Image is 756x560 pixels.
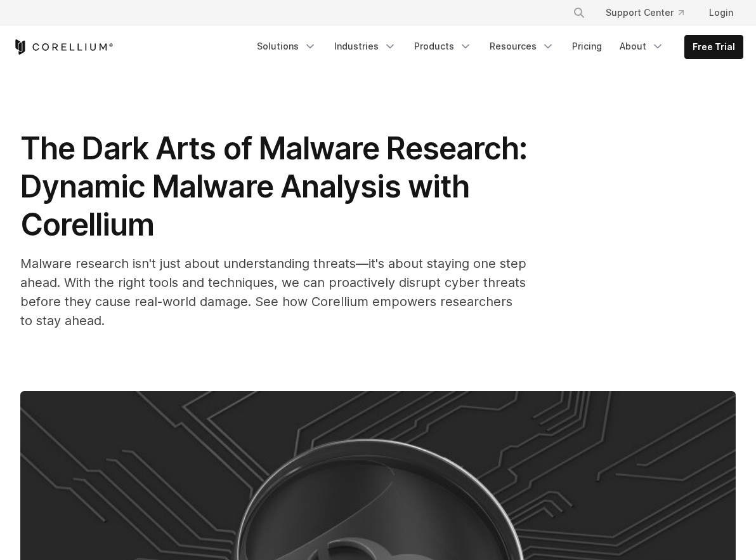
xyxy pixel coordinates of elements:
a: Solutions [249,35,324,58]
a: Corellium Home [13,39,114,55]
a: Free Trial [685,36,743,58]
span: Malware research isn't just about understanding threats—it's about staying one step ahead. With t... [20,256,526,328]
a: About [612,35,672,58]
a: Login [699,1,743,24]
a: Products [407,35,479,58]
a: Support Center [596,1,694,24]
button: Search [568,1,590,24]
div: Navigation Menu [557,1,743,24]
span: The Dark Arts of Malware Research: Dynamic Malware Analysis with Corellium [20,130,527,243]
a: Industries [327,35,404,58]
a: Pricing [564,35,609,58]
div: Navigation Menu [249,35,743,59]
a: Resources [482,35,562,58]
